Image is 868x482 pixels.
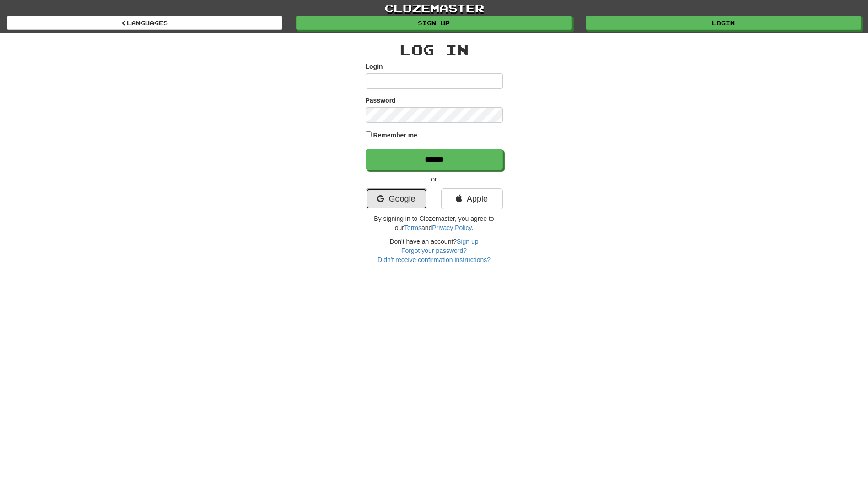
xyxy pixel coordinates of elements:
[366,42,503,57] h2: Log In
[432,224,471,231] a: Privacy Policy
[366,62,383,71] label: Login
[401,247,467,254] a: Forgot your password?
[377,256,491,263] a: Didn't receive confirmation instructions?
[7,16,282,30] a: Languages
[366,96,396,105] label: Password
[366,175,503,184] p: or
[366,237,503,264] div: Don't have an account?
[296,16,571,30] a: Sign up
[457,238,478,245] a: Sign up
[366,188,427,209] a: Google
[366,214,503,232] p: By signing in to Clozemaster, you agree to our and .
[441,188,503,209] a: Apple
[586,16,861,30] a: Login
[404,224,421,231] a: Terms
[373,131,417,140] label: Remember me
